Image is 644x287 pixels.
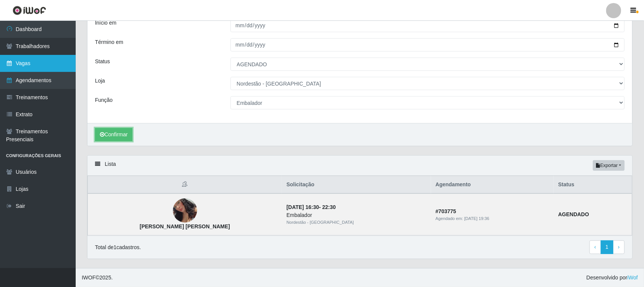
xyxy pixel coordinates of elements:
[286,211,426,219] div: Embalador
[594,244,596,250] span: ‹
[590,240,625,254] nav: pagination
[173,187,197,234] img: Elida da Silva Santiago
[95,77,105,85] label: Loja
[95,128,132,141] button: Confirmar
[436,208,456,214] strong: # 703775
[586,274,638,282] span: Desenvolvido por
[12,6,46,15] img: CoreUI Logo
[286,204,336,210] strong: -
[558,211,589,217] strong: AGENDADO
[230,38,625,51] input: 00/00/0000
[618,244,620,250] span: ›
[436,215,549,222] div: Agendado em:
[87,156,632,176] div: Lista
[627,275,638,281] a: iWof
[431,176,554,194] th: Agendamento
[601,240,614,254] a: 1
[286,204,319,210] time: [DATE] 16:30
[140,223,230,229] strong: [PERSON_NAME] [PERSON_NAME]
[95,243,141,251] p: Total de 1 cadastros.
[554,176,632,194] th: Status
[590,240,601,254] a: Previous
[230,19,625,32] input: 00/00/0000
[464,216,489,221] time: [DATE] 19:36
[613,240,625,254] a: Next
[95,38,123,46] label: Término em
[95,58,110,66] label: Status
[322,204,336,210] time: 22:30
[82,275,96,281] span: IWOF
[282,176,431,194] th: Solicitação
[82,274,113,282] span: © 2025 .
[95,96,113,104] label: Função
[593,160,625,171] button: Exportar
[286,219,426,226] div: Nordestão - [GEOGRAPHIC_DATA]
[95,19,117,27] label: Início em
